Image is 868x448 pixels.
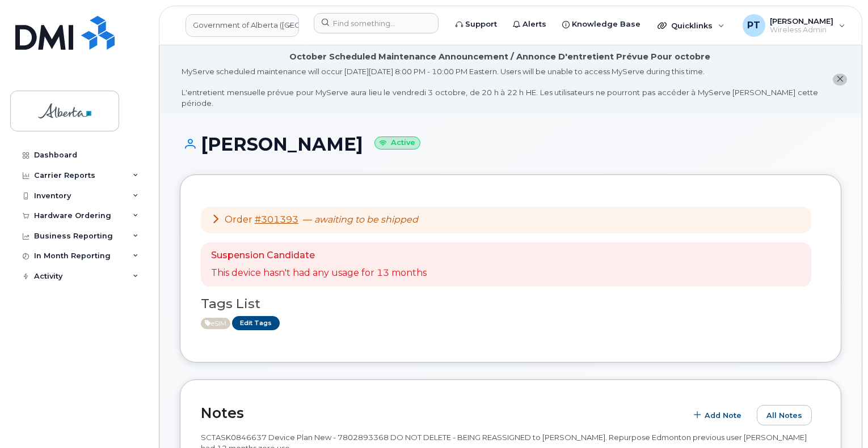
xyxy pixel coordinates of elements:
h2: Notes [201,404,681,421]
em: awaiting to be shipped [314,214,418,225]
h1: [PERSON_NAME] [180,134,841,154]
a: #301393 [255,214,298,225]
a: Edit Tags [232,316,280,330]
span: Active [201,318,230,329]
p: Suspension Candidate [211,249,427,262]
small: Active [374,136,420,150]
span: Add Note [705,410,741,421]
button: close notification [833,74,847,86]
h3: Tags List [201,297,820,311]
span: — [303,214,418,225]
span: Order [225,214,252,225]
button: All Notes [757,405,812,425]
div: MyServe scheduled maintenance will occur [DATE][DATE] 8:00 PM - 10:00 PM Eastern. Users will be u... [182,66,818,108]
p: This device hasn't had any usage for 13 months [211,267,427,280]
button: Add Note [686,405,751,425]
span: All Notes [766,410,802,421]
div: October Scheduled Maintenance Announcement / Annonce D'entretient Prévue Pour octobre [289,51,710,63]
